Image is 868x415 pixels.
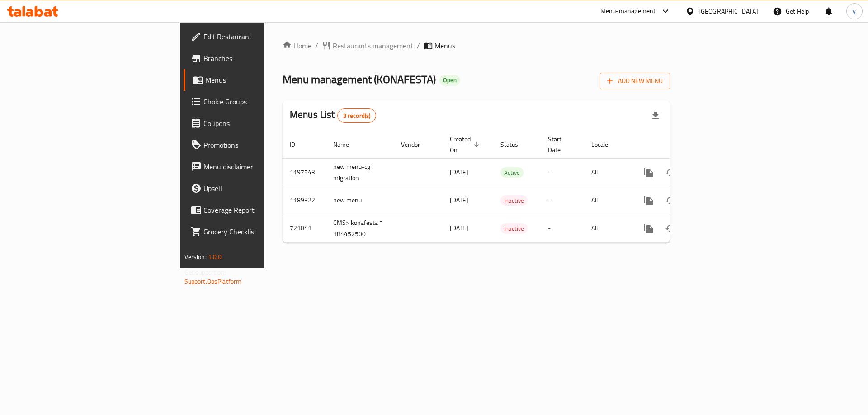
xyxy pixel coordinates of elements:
a: Support.OpsPlatform [184,275,242,287]
div: Open [439,75,460,86]
a: Coverage Report [184,199,325,221]
span: 3 record(s) [338,112,376,120]
a: Edit Restaurant [184,26,325,47]
th: Actions [631,131,732,159]
span: Created On [450,134,482,155]
span: Grocery Checklist [203,226,318,237]
span: Restaurants management [333,40,413,51]
span: Version: [184,251,207,263]
table: enhanced table [283,131,732,243]
span: Get support on: [184,266,226,278]
span: Open [439,76,460,84]
span: Name [333,139,361,150]
span: Menus [434,40,455,51]
a: Menus [184,69,325,91]
span: Promotions [203,140,318,150]
span: Locale [591,139,620,150]
span: Vendor [401,139,432,150]
span: Choice Groups [203,96,318,107]
span: Coupons [203,118,318,129]
div: [GEOGRAPHIC_DATA] [698,6,758,16]
span: Menus [205,75,318,85]
div: Inactive [500,195,528,206]
span: Start Date [548,134,573,155]
button: Change Status [660,162,681,183]
td: - [541,214,584,242]
span: Branches [203,53,318,64]
span: Edit Restaurant [203,31,318,42]
a: Grocery Checklist [184,221,325,242]
span: [DATE] [450,166,468,178]
a: Choice Groups [184,91,325,112]
td: All [584,158,631,187]
a: Upsell [184,177,325,199]
td: - [541,158,584,187]
button: Change Status [660,218,681,239]
span: Coverage Report [203,205,318,215]
div: Total records count [337,108,377,123]
span: [DATE] [450,222,468,234]
span: Menu disclaimer [203,161,318,172]
span: ID [290,139,307,150]
span: Add New Menu [607,75,663,87]
button: more [638,218,660,239]
span: Menu management ( KONAFESTA ) [283,69,436,89]
span: 1.0.0 [208,251,222,263]
div: Export file [645,105,666,126]
button: more [638,162,660,183]
nav: breadcrumb [283,40,670,51]
span: Active [500,168,524,178]
div: Menu-management [600,6,656,17]
a: Restaurants management [322,40,413,51]
a: Coupons [184,112,325,134]
span: [DATE] [450,194,468,206]
span: Status [500,139,530,150]
td: - [541,187,584,214]
td: All [584,187,631,214]
td: new menu [326,187,394,214]
a: Menu disclaimer [184,156,325,177]
span: Inactive [500,224,528,234]
button: Change Status [660,190,681,211]
span: Upsell [203,183,318,194]
a: Branches [184,47,325,69]
a: Promotions [184,134,325,156]
td: All [584,214,631,242]
div: Active [500,167,524,178]
h2: Menus List [290,108,376,123]
td: new menu-cg migration [326,158,394,187]
li: / [417,40,420,51]
td: CMS> konafesta * 184452500 [326,214,394,242]
span: Inactive [500,196,528,206]
button: Add New Menu [600,73,670,89]
span: y [853,6,856,16]
button: more [638,190,660,211]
